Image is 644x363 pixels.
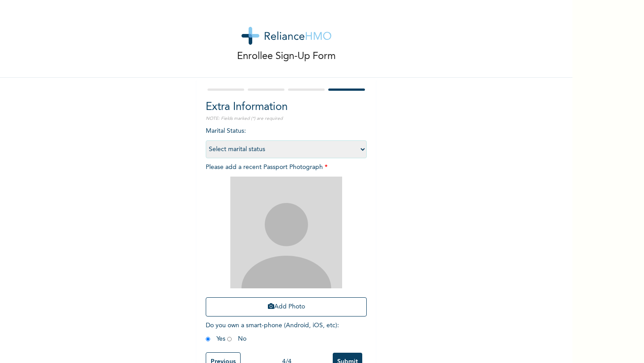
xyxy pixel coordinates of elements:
p: Enrollee Sign-Up Form [237,49,336,64]
p: NOTE: Fields marked (*) are required [206,115,367,122]
button: Add Photo [206,297,367,317]
span: Marital Status : [206,128,367,152]
span: Please add a recent Passport Photograph [206,164,367,321]
span: Do you own a smart-phone (Android, iOS, etc) : Yes No [206,322,339,342]
h2: Extra Information [206,99,367,115]
img: logo [241,27,331,45]
img: Crop [230,177,342,288]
